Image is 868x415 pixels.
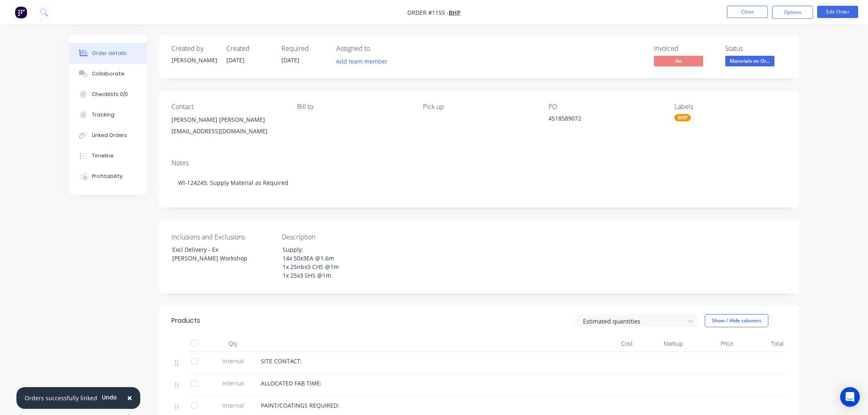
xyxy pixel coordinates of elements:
button: Add team member [336,56,392,67]
img: Factory [15,6,27,18]
button: Materials on Or... [725,56,774,68]
span: Order #1155 - [407,9,449,16]
button: Order details [69,43,147,64]
div: Collaborate [92,70,124,78]
div: Markup [636,335,687,352]
button: Add team member [332,56,392,67]
div: Price [686,335,737,352]
span: PAINT/COATINGS REQUIRED: [261,401,339,409]
div: Pick up [423,103,535,111]
div: Total [737,335,787,352]
button: Collaborate [69,64,147,84]
div: Tracking [92,111,114,119]
div: BHP [674,114,691,121]
div: Bill to [297,103,409,111]
div: [PERSON_NAME] [PERSON_NAME] [171,114,284,125]
span: [DATE] [226,56,244,64]
div: Invoiced [654,45,715,52]
span: Internal [212,379,254,388]
div: Timeline [92,152,114,160]
span: No [654,56,703,66]
div: Order details [92,50,127,57]
div: 4518589072 [548,114,651,125]
div: Required [281,45,327,52]
div: Linked Orders [92,132,127,139]
span: ALLOCATED FAB TIME: [261,379,322,387]
div: Supply: 14x 50x3EA @1.6m 1x 25nbx3 CHS @1m 1x 25x3 SHS @1m [276,244,379,281]
div: Assigned to [336,45,418,52]
div: Orders successfully linked [25,394,97,402]
button: Timeline [69,146,147,166]
button: Undo [97,391,121,404]
div: [EMAIL_ADDRESS][DOMAIN_NAME] [171,125,284,137]
label: Description [282,232,384,242]
div: Qty [208,335,258,352]
div: Status [725,45,787,52]
div: PO [548,103,661,111]
button: Linked Orders [69,125,147,146]
div: WI-124245: Supply Material as Required [171,170,787,195]
div: Created by [171,45,217,52]
button: Edit Order [817,6,858,18]
button: Close [119,388,140,408]
button: Checklists 0/0 [69,84,147,105]
div: Contact [171,103,284,111]
span: SITE CONTACT: [261,357,302,365]
div: Open Intercom Messenger [840,387,860,407]
span: Materials on Or... [725,56,774,66]
button: Show / Hide columns [705,314,768,327]
button: Options [772,6,813,19]
div: Profitability [92,173,123,180]
span: [DATE] [281,56,299,64]
div: [PERSON_NAME] [171,56,217,64]
div: Labels [674,103,787,111]
label: Inclusions and Exclusions [171,232,274,242]
div: Checklists 0/0 [92,91,128,98]
span: × [127,392,132,404]
div: Cost [586,335,636,352]
div: [PERSON_NAME] [PERSON_NAME][EMAIL_ADDRESS][DOMAIN_NAME] [171,114,284,140]
button: Profitability [69,166,147,187]
div: Products [171,316,200,326]
div: Excl Delivery - Ex [PERSON_NAME] Workshop [166,244,268,264]
span: Internal [212,357,254,365]
div: Notes [171,159,787,167]
button: Tracking [69,105,147,125]
a: BHP [449,9,461,16]
span: Internal [212,401,254,410]
div: Created [226,45,272,52]
button: Close [727,6,768,18]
